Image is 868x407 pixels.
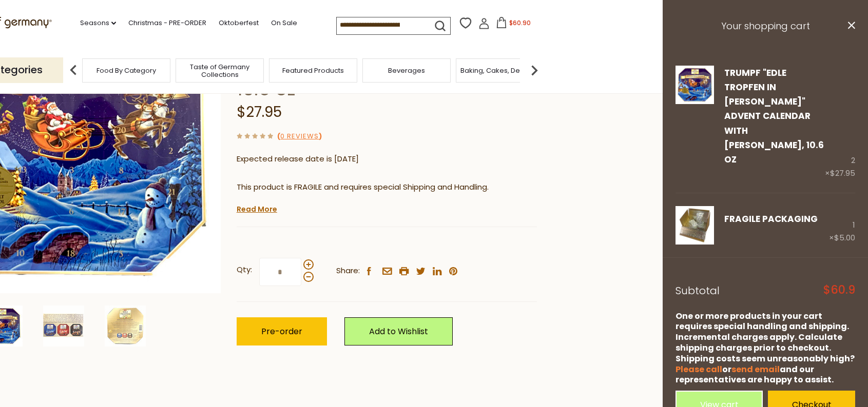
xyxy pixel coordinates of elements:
[246,201,537,214] li: We will ship this product in heat-protective, cushioned packaging and ice during warm weather mon...
[524,60,545,80] img: next arrow
[282,67,344,74] a: Featured Products
[237,263,252,276] strong: Qty:
[237,181,537,194] p: This product is FRAGILE and requires special Shipping and Handling.
[97,67,156,74] a: Food By Category
[237,317,327,345] button: Pre-order
[676,311,855,386] div: One or more products in your cart requires special handling and shipping. Incremental charges app...
[237,204,277,214] a: Read More
[344,317,453,345] a: Add to Wishlist
[259,258,301,286] input: Qty:
[676,363,722,375] a: Please call
[128,17,206,29] a: Christmas - PRE-ORDER
[823,284,855,296] span: $60.9
[509,18,531,27] span: $60.90
[105,306,146,347] img: Trumpf "Edle Tropfen in Nuss" Advent Calendar with Brandy Pralines, 10.6 oz
[280,131,319,142] a: 0 Reviews
[731,363,780,375] a: send email
[834,232,855,243] span: $5.00
[676,206,714,245] img: FRAGILE Packaging
[179,63,261,78] a: Taste of Germany Collections
[676,283,720,298] span: Subtotal
[388,67,425,74] a: Beverages
[492,17,535,32] button: $60.90
[829,206,855,245] div: 1 ×
[277,131,322,141] span: ( )
[336,264,360,277] span: Share:
[237,102,282,122] span: $27.95
[261,325,302,337] span: Pre-order
[676,66,714,180] a: Trumpf "Edle Tropfen in Nuss" Advent Calendar with Brandy Pralines, 10.6 oz
[830,168,855,178] span: $27.95
[460,67,540,74] a: Baking, Cakes, Desserts
[271,17,297,29] a: On Sale
[237,153,537,166] p: Expected release date is [DATE]
[825,66,855,180] div: 2 ×
[63,60,84,80] img: previous arrow
[80,17,116,29] a: Seasons
[724,213,818,225] a: FRAGILE Packaging
[219,17,259,29] a: Oktoberfest
[43,306,84,347] img: Trumpf "Edle Tropfen in Nuss" Advent Calendar with Brandy Pralines, 10.6 oz
[676,66,714,104] img: Trumpf "Edle Tropfen in Nuss" Advent Calendar with Brandy Pralines, 10.6 oz
[724,67,824,166] a: Trumpf "Edle Tropfen in [PERSON_NAME]" Advent Calendar with [PERSON_NAME], 10.6 oz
